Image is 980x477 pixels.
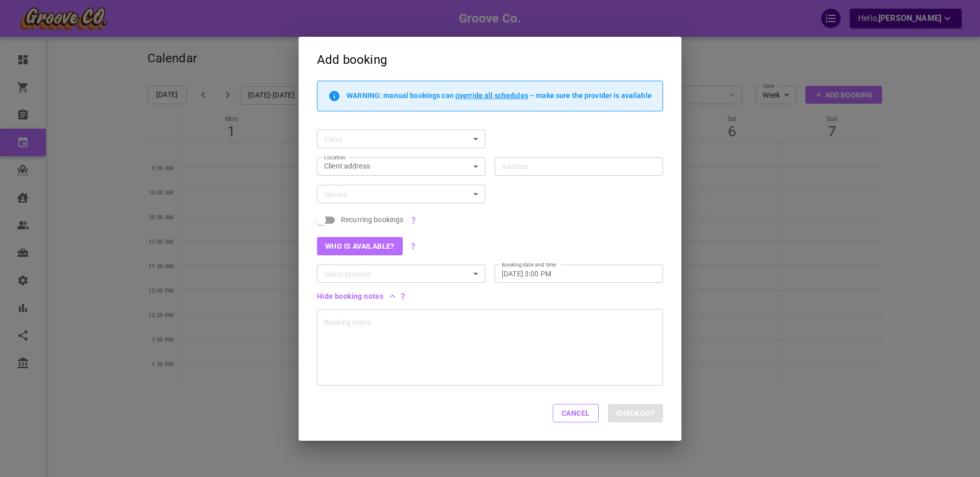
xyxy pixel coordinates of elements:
[317,293,396,300] button: Hide booking notes
[553,404,599,422] button: Cancel
[497,160,650,173] input: Address
[455,91,528,100] span: override all schedules
[324,154,346,161] label: Location
[399,292,407,300] svg: These notes are public and visible to admins, managers, providers and clients
[469,187,483,201] button: Open
[502,268,652,278] input: Choose date, selected date is Sep 3, 2025
[299,37,681,81] h2: Add booking
[341,214,403,225] span: Recurring bookings
[469,132,483,146] button: Open
[317,237,403,255] button: Who is available?
[502,261,556,269] label: Booking date and time
[409,216,418,224] svg: Recurring bookings are NOT packages
[347,91,652,100] p: WARNING: manual bookings can – make sure the provider is available
[469,267,483,281] button: Open
[324,161,478,171] div: Client address
[320,133,452,146] input: Type to search
[409,242,417,250] svg: Use the Smart Clusters functionality to find the most suitable provider for the selected service ...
